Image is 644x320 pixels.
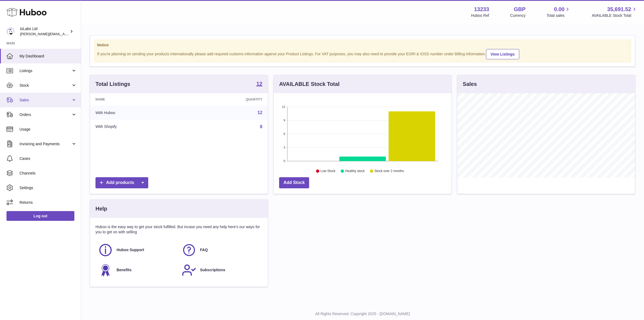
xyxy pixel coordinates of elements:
[374,169,404,173] text: Stock over 2 months
[98,263,176,277] a: Benefits
[256,81,262,88] a: 12
[474,6,489,13] strong: 13233
[20,26,69,37] div: iüLabs Ltd
[463,80,477,88] h3: Sales
[200,267,225,273] span: Subscriptions
[19,98,71,103] span: Sales
[117,247,144,253] span: Huboo Support
[95,224,262,235] p: Huboo is the easy way to get your stock fulfilled. But incase you need any help here's our ways f...
[85,311,640,316] p: All Rights Reserved. Copyright 2025 - [DOMAIN_NAME]
[19,68,71,73] span: Listings
[279,177,309,188] a: Add Stock
[19,83,71,88] span: Stock
[90,93,186,106] th: Name
[321,169,336,173] text: Low Stock
[471,13,489,18] div: Huboo Ref
[20,32,108,36] span: [PERSON_NAME][EMAIL_ADDRESS][DOMAIN_NAME]
[97,43,628,48] strong: Notice
[260,124,262,129] a: 8
[547,13,571,18] span: Total sales
[186,93,268,106] th: Quantity
[200,247,208,253] span: FAQ
[6,211,74,221] a: Log out
[19,54,77,59] span: My Dashboard
[514,6,526,13] strong: GBP
[19,185,77,190] span: Settings
[90,106,186,120] td: With Huboo
[19,156,77,161] span: Cases
[182,243,260,257] a: FAQ
[547,6,571,18] a: 0.00 Total sales
[19,200,77,205] span: Returns
[182,263,260,277] a: Subscriptions
[283,132,285,135] text: 6
[19,127,77,132] span: Usage
[95,80,130,88] h3: Total Listings
[98,243,176,257] a: Huboo Support
[279,80,339,88] h3: AVAILABLE Stock Total
[486,49,519,59] a: View Listings
[6,27,15,35] img: annunziata@iulabs.co
[592,6,638,18] a: 35,691.52 AVAILABLE Stock Total
[95,205,107,212] h3: Help
[282,105,285,108] text: 12
[345,169,365,173] text: Healthy stock
[283,159,285,163] text: 0
[283,146,285,149] text: 3
[90,120,186,134] td: With Shopify
[117,267,131,273] span: Benefits
[97,48,628,59] div: If you're planning on sending your products internationally please add required customs informati...
[256,81,262,86] strong: 12
[257,110,262,115] a: 12
[592,13,638,18] span: AVAILABLE Stock Total
[510,13,526,18] div: Currency
[95,177,148,188] a: Add products
[607,6,631,13] span: 35,691.52
[283,119,285,122] text: 9
[554,6,565,13] span: 0.00
[19,141,71,147] span: Invoicing and Payments
[19,112,71,117] span: Orders
[19,171,77,176] span: Channels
